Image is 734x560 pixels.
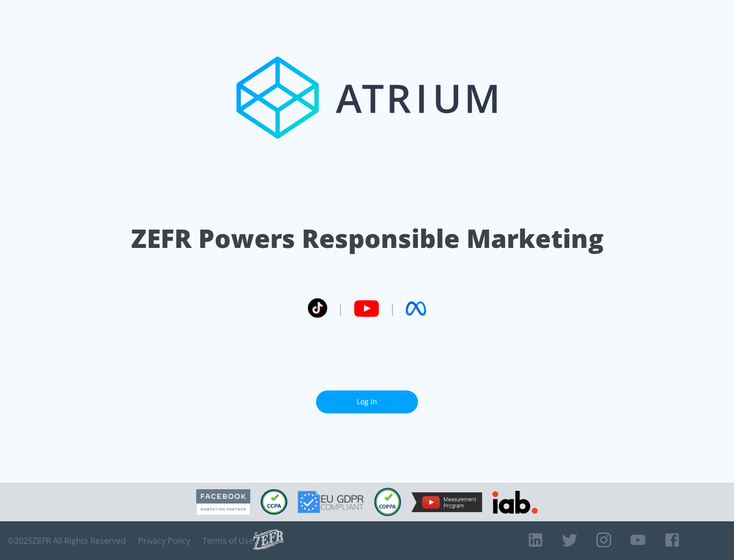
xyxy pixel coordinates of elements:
span: | [389,301,396,316]
img: YouTube Measurement Program [411,492,482,512]
span: | [337,301,344,316]
a: Privacy Policy [138,536,190,546]
span: © 2025 ZEFR All Rights Reserved [8,536,126,546]
img: COPPA Compliant [374,488,401,516]
img: GDPR Compliant [298,491,364,513]
a: Log In [316,390,418,413]
h1: ZEFR Powers Responsible Marketing [131,221,604,256]
img: IAB [492,491,538,514]
a: Terms of Use [202,536,253,546]
img: Facebook Marketing Partner [196,489,250,515]
img: CCPA Compliant [260,489,287,515]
